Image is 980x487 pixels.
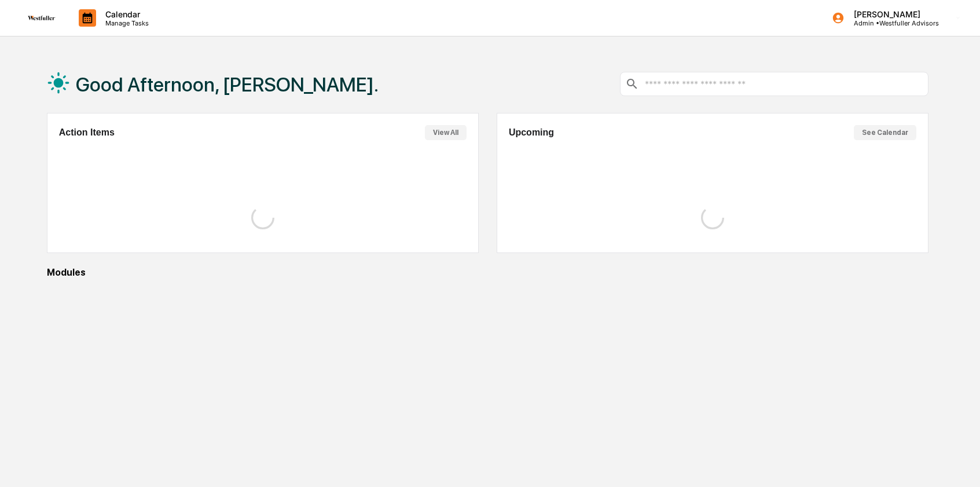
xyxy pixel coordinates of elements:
p: Manage Tasks [96,19,155,27]
button: View All [425,125,467,140]
button: See Calendar [854,125,916,140]
h2: Upcoming [509,127,554,138]
p: Calendar [96,9,155,19]
h2: Action Items [59,127,115,138]
p: Admin • Westfuller Advisors [845,19,939,27]
h1: Good Afternoon, [PERSON_NAME]. [76,73,379,96]
div: Modules [47,267,929,278]
img: logo [28,16,56,20]
p: [PERSON_NAME] [845,9,939,19]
